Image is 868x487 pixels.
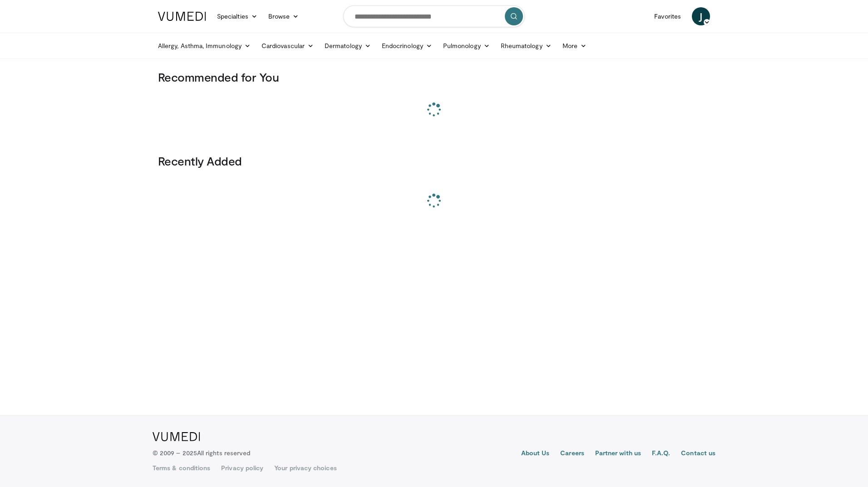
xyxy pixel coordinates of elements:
p: © 2009 – 2025 [153,448,250,458]
h3: Recently Added [158,154,710,168]
a: More [557,37,592,55]
img: VuMedi Logo [158,12,206,21]
a: Browse [263,7,305,25]
a: Careers [560,448,584,459]
a: Dermatology [319,37,376,55]
a: Privacy policy [221,463,263,472]
a: Specialties [212,7,263,25]
a: Rheumatology [495,37,557,55]
a: Allergy, Asthma, Immunology [153,37,256,55]
a: Pulmonology [438,37,495,55]
a: Contact us [681,448,715,459]
a: Endocrinology [376,37,438,55]
a: Cardiovascular [256,37,319,55]
a: Favorites [649,7,686,25]
a: Terms & conditions [153,463,210,472]
h3: Recommended for You [158,70,710,84]
img: VuMedi Logo [153,432,200,441]
input: Search topics, interventions [343,5,525,27]
a: About Us [521,448,550,459]
a: J [692,7,710,25]
span: All rights reserved [197,449,250,457]
a: Your privacy choices [274,463,336,472]
a: Partner with us [595,448,641,459]
a: F.A.Q. [652,448,670,459]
